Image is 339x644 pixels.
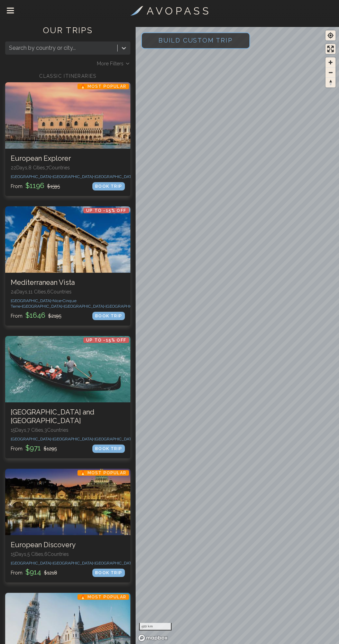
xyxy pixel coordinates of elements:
a: European Explorer🔥 Most PopularEuropean Explorer22Days,8 Cities,7Countries[GEOGRAPHIC_DATA]•[GEOG... [5,82,130,196]
button: Zoom out [326,67,336,77]
span: [GEOGRAPHIC_DATA] • [94,561,136,566]
button: Find my location [326,30,336,40]
a: European Discovery🔥 Most PopularEuropean Discovery15Days,5 Cities,6Countries[GEOGRAPHIC_DATA]•[GE... [5,469,130,582]
span: [GEOGRAPHIC_DATA] • [22,304,64,309]
span: [GEOGRAPHIC_DATA] • [11,437,53,441]
p: Up to -15% OFF [83,337,129,343]
span: $ 2195 [48,313,61,319]
div: BOOK TRIP [92,445,125,453]
p: Up to -15% OFF [83,208,129,213]
p: 🔥 Most Popular [77,84,129,89]
h1: OUR TRIPS [5,25,130,41]
h2: CLASSIC ITINERARIES [5,73,130,80]
span: $ 971 [24,444,42,452]
span: $ 1646 [24,311,47,319]
span: [GEOGRAPHIC_DATA] • [11,174,53,179]
div: 500 km [139,623,172,631]
span: [GEOGRAPHIC_DATA] • [53,561,94,566]
button: Zoom in [326,57,336,67]
p: 🔥 Most Popular [77,470,129,476]
a: Italy and GreeceUp to -15% OFF[GEOGRAPHIC_DATA] and [GEOGRAPHIC_DATA]15Days,7 Cities,3Countries[G... [5,336,130,458]
h3: A V O P A S S [147,3,209,19]
span: [GEOGRAPHIC_DATA] • [11,561,53,566]
span: More Filters [97,60,123,67]
a: A V O P A S S [130,3,209,19]
h3: European Discovery [11,541,125,549]
p: From [11,443,57,453]
span: [GEOGRAPHIC_DATA] • [53,174,94,179]
span: $ 1595 [47,184,60,189]
span: Build Custom Trip [147,26,244,55]
span: $ 1295 [44,446,57,451]
h3: [GEOGRAPHIC_DATA] and [GEOGRAPHIC_DATA] [11,408,125,425]
span: [GEOGRAPHIC_DATA] • [64,304,106,309]
button: Drawer Menu [2,2,19,20]
p: 22 Days, 8 Cities, 7 Countr ies [11,164,125,171]
p: 24 Days, 11 Cities, 6 Countr ies [11,288,125,295]
span: [GEOGRAPHIC_DATA] • [94,174,136,179]
span: $ 914 [24,568,43,576]
h3: European Explorer [11,154,125,163]
span: $ 1196 [24,181,46,190]
span: Reset bearing to north [326,78,336,87]
button: Reset bearing to north [326,77,336,87]
a: Mediterranean VistaUp to -15% OFFMediterranean Vista24Days,11 Cities,6Countries[GEOGRAPHIC_DATA]•... [5,206,130,326]
button: Build Custom Trip [141,32,250,49]
p: From [11,181,60,190]
p: From [11,567,57,577]
button: Enter fullscreen [326,44,336,54]
span: Zoom out [326,68,336,77]
p: 15 Days, 7 Cities, 3 Countr ies [11,427,125,433]
p: 15 Days, 5 Cities, 6 Countr ies [11,551,125,558]
span: Nice • [53,298,63,303]
img: Voyista Logo [130,6,143,16]
span: [GEOGRAPHIC_DATA] • [106,304,147,309]
a: Mapbox homepage [138,634,168,642]
span: $ 1218 [44,570,57,576]
span: [GEOGRAPHIC_DATA] • [53,437,94,441]
div: BOOK TRIP [92,182,125,190]
span: [GEOGRAPHIC_DATA] • [11,298,53,303]
div: BOOK TRIP [92,312,125,320]
span: [GEOGRAPHIC_DATA] • [94,437,136,441]
p: 🔥 Most Popular [77,594,129,600]
p: From [11,310,61,320]
div: BOOK TRIP [92,569,125,577]
h3: Mediterranean Vista [11,278,125,287]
